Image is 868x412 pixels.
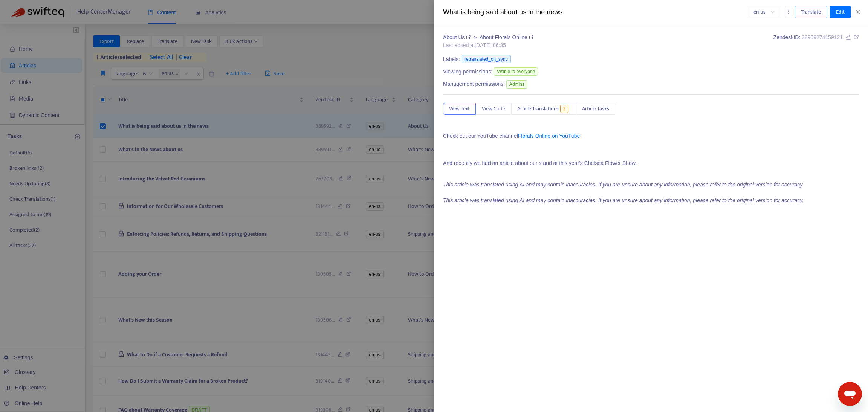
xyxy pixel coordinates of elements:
span: Labels: [443,55,460,63]
p: Check out our YouTube channel [443,132,859,140]
span: retranslated_on_sync [462,55,511,63]
div: > [443,34,533,41]
span: more [786,9,791,14]
a: About Us [443,34,472,40]
span: Admins [506,80,527,89]
button: View Text [443,103,476,115]
span: Viewing permissions: [443,68,492,76]
span: View Code [482,105,505,113]
span: en-us [753,6,775,18]
iframe: Button to launch messaging window [838,382,862,406]
span: close [855,9,861,15]
div: What is being said about us in the news [443,7,749,17]
button: more [785,6,792,18]
a: Florals Online on YouTube [518,133,580,139]
button: Close [853,9,863,16]
button: Article Tasks [576,103,615,115]
span: View Text [449,105,470,113]
span: Article Tasks [582,105,609,113]
p: And recently we had an article about our stand at this year's Chelsea Flower Show. [443,159,859,167]
a: About Florals Online [480,34,533,40]
span: 2 [560,105,569,113]
button: Translate [795,6,827,18]
button: Article Translations2 [511,103,576,115]
span: Edit [836,8,845,16]
div: Zendesk ID: [773,34,859,49]
button: Edit [830,6,851,18]
span: Management permissions: [443,80,505,88]
span: Visible to everyone [494,67,538,76]
button: View Code [476,103,511,115]
span: 38959274159121 [802,34,843,40]
i: This article was translated using AI and may contain inaccuracies. If you are unsure about any in... [443,197,804,203]
span: Translate [801,8,821,16]
i: This article was translated using AI and may contain inaccuracies. If you are unsure about any in... [443,182,804,188]
div: Last edited at [DATE] 06:35 [443,41,533,49]
span: Article Translations [517,105,559,113]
